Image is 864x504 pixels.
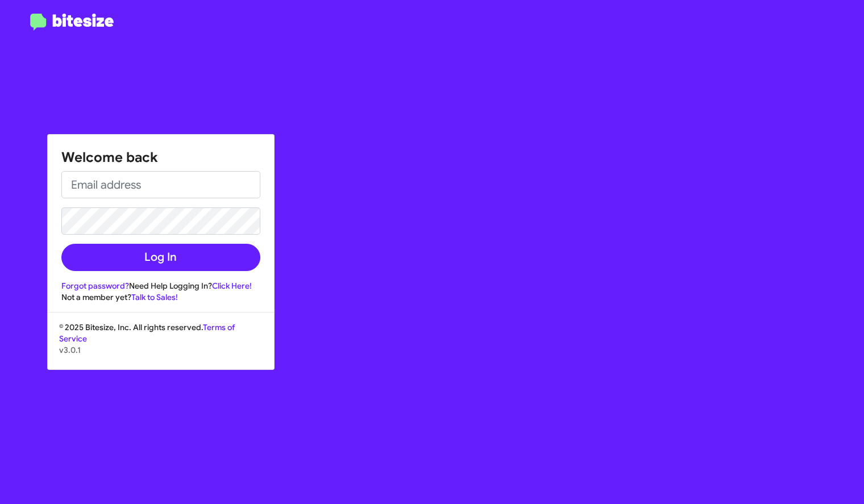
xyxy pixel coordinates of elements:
div: © 2025 Bitesize, Inc. All rights reserved. [48,322,274,369]
p: v3.0.1 [59,344,263,356]
button: Log In [61,244,260,271]
h1: Welcome back [61,148,260,166]
input: Email address [61,171,260,198]
a: Talk to Sales! [131,292,178,302]
div: Not a member yet? [61,291,260,303]
a: Click Here! [212,281,252,291]
div: Need Help Logging In? [61,280,260,291]
a: Forgot password? [61,281,129,291]
a: Terms of Service [59,322,235,344]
